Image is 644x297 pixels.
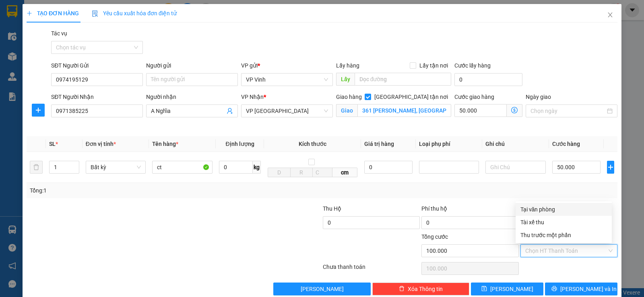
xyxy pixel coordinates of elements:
span: VP Nhận [241,94,264,100]
button: plus [607,161,614,174]
span: Giao [336,104,357,117]
span: printer [551,286,557,292]
input: Ngày giao [530,107,605,115]
span: close [607,12,613,18]
span: [GEOGRAPHIC_DATA] tận nơi [371,92,451,101]
label: Tác vụ [51,30,67,37]
strong: HÃNG XE HẢI HOÀNG GIA [10,8,60,25]
button: delete [30,161,43,174]
button: [PERSON_NAME] [273,283,370,295]
button: deleteXóa Thông tin [372,283,469,295]
span: VP Vinh [246,74,328,86]
span: Giá trị hàng [364,141,394,147]
span: plus [27,10,32,16]
input: R [290,168,313,177]
div: Chưa thanh toán [322,262,421,277]
span: dollar-circle [511,107,518,113]
span: Giao hàng [336,94,362,100]
img: icon [92,10,98,17]
button: save[PERSON_NAME] [471,283,543,295]
span: Lấy [336,73,355,86]
span: Cước hàng [552,141,580,147]
span: Lấy hàng [336,62,359,69]
strong: PHIẾU GỬI HÀNG [15,59,56,76]
input: 0 [364,161,413,174]
button: plus [32,104,45,117]
span: user-add [227,108,233,114]
span: Tên hàng [152,141,178,147]
div: VP gửi [241,61,333,70]
span: Tổng cước [421,234,448,240]
div: Tổng: 1 [30,186,249,195]
button: printer[PERSON_NAME] và In [545,283,617,295]
th: Ghi chú [482,136,549,152]
span: Bất kỳ [91,161,141,173]
input: Ghi Chú [485,161,546,174]
span: save [481,286,487,292]
span: [PERSON_NAME] [490,285,533,293]
span: Lấy tận nơi [416,61,451,70]
div: SĐT Người Gửi [51,61,143,70]
th: Loại phụ phí [416,136,483,152]
div: Tại văn phòng [520,205,607,214]
span: Yêu cầu xuất hóa đơn điện tử [92,10,177,16]
input: C [312,168,333,177]
span: Đơn vị tính [86,141,116,147]
input: Giao tận nơi [357,104,452,117]
span: SL [49,141,56,147]
div: Người nhận [146,92,238,101]
div: Tài xế thu [520,218,607,227]
span: plus [32,107,44,113]
span: cm [332,168,357,177]
input: Dọc đường [355,73,452,86]
label: Cước lấy hàng [454,62,491,69]
input: D [268,168,290,177]
div: Phí thu hộ [421,204,518,216]
input: Cước lấy hàng [454,73,522,86]
label: Cước giao hàng [454,94,494,100]
span: VP Đà Nẵng [246,105,328,117]
div: Thu trước một phần [520,231,607,240]
input: Cước giao hàng [454,104,507,117]
span: Kích thước [299,141,326,147]
button: Close [599,4,621,27]
img: logo [3,33,4,73]
label: Ngày giao [526,94,551,100]
div: SĐT Người Nhận [51,92,143,101]
span: kg [253,161,261,174]
span: plus [607,164,614,170]
span: Định lượng [226,141,254,147]
div: Người gửi [146,61,238,70]
input: VD: Bàn, Ghế [152,161,213,174]
span: [PERSON_NAME] [301,285,344,293]
span: [PERSON_NAME] và In [560,285,617,293]
span: TẠO ĐƠN HÀNG [27,10,79,16]
span: Xóa Thông tin [408,285,443,293]
span: 24 [PERSON_NAME] - Vinh - [GEOGRAPHIC_DATA] [5,27,63,48]
span: delete [399,286,405,292]
span: Thu Hộ [323,205,341,212]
